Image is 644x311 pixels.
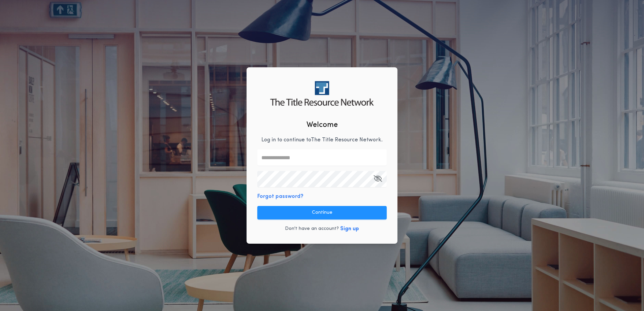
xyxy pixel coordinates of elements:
[340,225,359,233] button: Sign up
[285,226,339,232] p: Don't have an account?
[270,81,374,106] img: logo
[257,206,387,219] button: Continue
[307,119,338,131] h2: Welcome
[261,136,383,144] p: Log in to continue to The Title Resource Network .
[257,193,303,201] button: Forgot password?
